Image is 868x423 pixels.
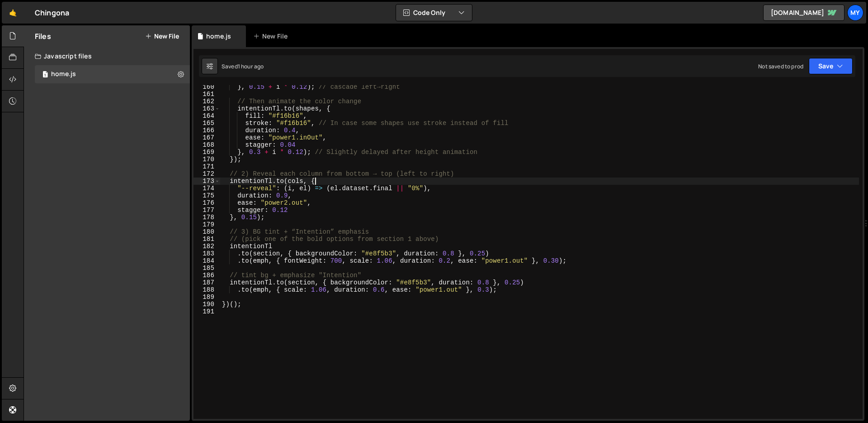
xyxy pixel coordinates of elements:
[238,62,264,70] div: 1 hour ago
[193,163,220,170] div: 171
[193,141,220,149] div: 168
[193,293,220,301] div: 189
[193,156,220,163] div: 170
[396,5,472,21] button: Code Only
[193,170,220,178] div: 172
[809,58,853,74] button: Save
[193,149,220,156] div: 169
[193,185,220,192] div: 174
[193,127,220,134] div: 166
[2,2,24,24] a: 🤙
[193,286,220,293] div: 188
[193,178,220,185] div: 173
[193,236,220,243] div: 181
[193,98,220,105] div: 162
[193,243,220,250] div: 182
[193,301,220,308] div: 190
[193,308,220,315] div: 191
[222,62,264,70] div: Saved
[193,214,220,221] div: 178
[193,228,220,236] div: 180
[193,112,220,120] div: 164
[193,105,220,112] div: 163
[35,7,69,18] div: Chingona
[35,31,51,41] h2: Files
[145,33,179,40] button: New File
[193,134,220,141] div: 167
[193,221,220,228] div: 179
[253,32,291,41] div: New File
[193,91,220,98] div: 161
[193,199,220,207] div: 176
[35,65,190,83] div: 16722/45723.js
[206,32,231,41] div: home.js
[51,70,76,78] div: home.js
[193,257,220,264] div: 184
[42,72,48,79] span: 1
[193,83,220,91] div: 160
[193,207,220,214] div: 177
[193,250,220,257] div: 183
[24,47,190,65] div: Javascript files
[847,5,863,21] a: My
[193,272,220,279] div: 186
[193,279,220,286] div: 187
[193,192,220,199] div: 175
[193,120,220,127] div: 165
[193,264,220,272] div: 185
[758,62,803,70] div: Not saved to prod
[763,5,844,21] a: [DOMAIN_NAME]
